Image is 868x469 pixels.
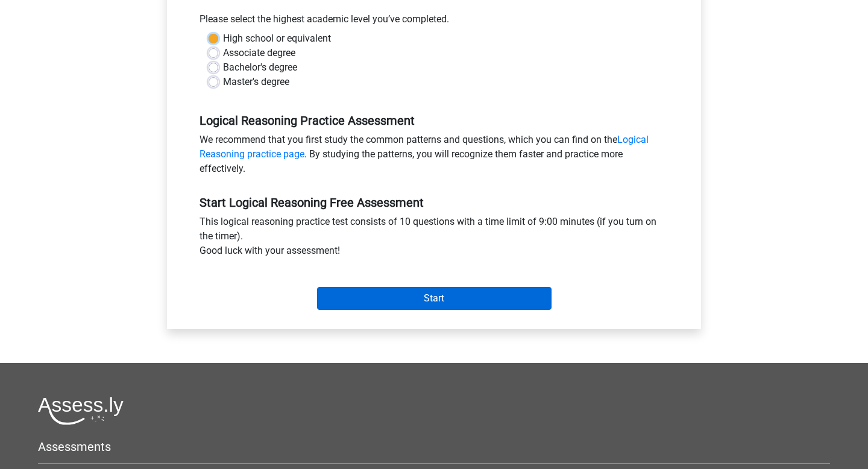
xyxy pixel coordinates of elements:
label: Bachelor's degree [223,60,297,75]
label: High school or equivalent [223,31,331,46]
input: Start [317,287,552,310]
div: Please select the highest academic level you’ve completed. [190,12,678,31]
label: Master's degree [223,75,289,89]
h5: Assessments [38,439,830,454]
label: Associate degree [223,46,295,60]
h5: Start Logical Reasoning Free Assessment [200,195,668,210]
div: This logical reasoning practice test consists of 10 questions with a time limit of 9:00 minutes (... [190,215,678,263]
h5: Logical Reasoning Practice Assessment [200,113,668,128]
div: We recommend that you first study the common patterns and questions, which you can find on the . ... [190,133,678,181]
img: Assessly logo [38,397,124,425]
